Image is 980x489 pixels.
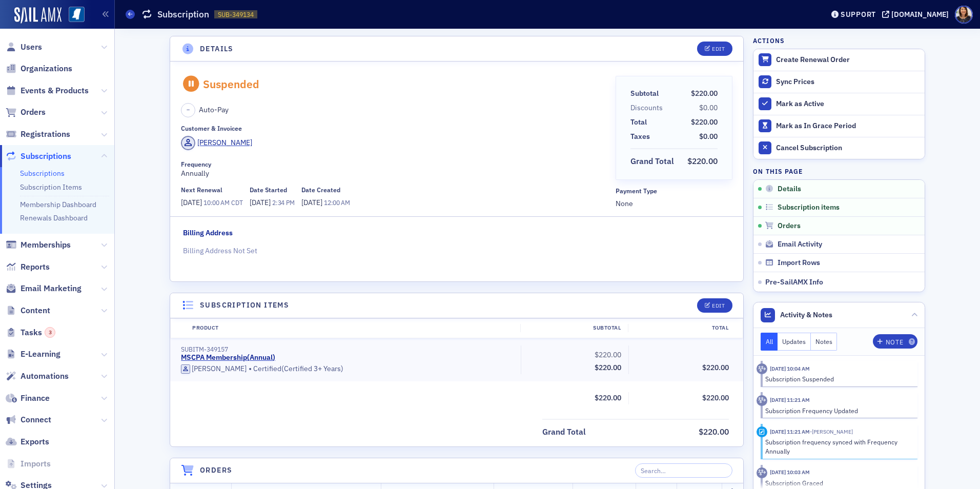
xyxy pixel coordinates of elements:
div: Activity [757,363,767,374]
span: Profile [955,6,973,24]
a: Organizations [6,63,72,74]
span: 12:00 AM [324,198,350,207]
h4: On this page [753,167,925,176]
span: Grand Total [542,426,589,438]
div: Suspended [203,77,259,91]
span: Connect [21,414,51,425]
span: Organizations [21,63,72,74]
div: [DOMAIN_NAME] [891,10,949,19]
button: Edit [697,298,732,313]
div: Note [886,339,903,345]
span: Total [630,117,650,128]
span: $220.00 [687,156,718,166]
a: Subscriptions [6,151,71,162]
div: Total [628,324,736,332]
div: Billing Address [183,228,233,238]
div: Mark as In Grace Period [776,121,920,131]
h4: Actions [753,36,785,45]
time: 7/1/2025 10:03 AM [770,468,810,476]
div: Edit [712,46,725,52]
span: 10:00 AM [203,198,230,207]
span: Registrations [21,129,70,140]
div: SUBITM-349157 [181,345,514,353]
p: Billing Address Not Set [183,246,731,256]
a: Membership Dashboard [20,200,96,209]
a: Registrations [6,129,70,140]
div: Edit [712,303,725,309]
div: Cancel Subscription [776,144,920,153]
div: Subscription frequency synced with Frequency Annually [765,437,910,456]
div: Date Started [250,186,287,194]
span: – [187,106,190,114]
time: 9/4/2025 11:21 AM [770,428,810,435]
span: Memberships [21,239,71,251]
span: Exports [21,436,49,447]
span: SUB-349134 [218,10,254,19]
div: Grand Total [630,155,674,168]
button: Create Renewal Order [753,49,925,71]
div: Subscription Suspended [765,374,910,383]
time: 9/4/2025 11:21 AM [770,396,810,403]
span: E-Learning [21,349,60,360]
span: $220.00 [702,393,729,402]
span: Email Activity [778,240,822,249]
a: [PERSON_NAME] [181,136,252,150]
div: Date Created [301,186,340,194]
span: Auto-Pay [199,105,229,115]
a: Orders [6,107,46,118]
button: Updates [778,333,811,351]
div: Frequency [181,160,211,168]
div: Taxes [630,131,650,142]
span: Email Marketing [21,283,81,294]
button: Edit [697,42,732,56]
a: Email Marketing [6,283,81,294]
a: Exports [6,436,49,447]
span: Discounts [630,103,666,113]
span: $220.00 [595,393,621,402]
div: Subtotal [630,88,659,99]
div: Activity [757,467,767,478]
div: 3 [45,327,55,338]
button: Note [873,334,917,349]
div: Customer & Invoicee [181,125,242,132]
input: Search… [635,463,733,478]
div: Create Renewal Order [776,55,920,65]
span: • [249,364,252,374]
span: [DATE] [301,198,324,207]
div: [PERSON_NAME] [197,137,252,148]
img: SailAMX [14,7,62,24]
span: Activity & Notes [780,310,832,320]
div: Next Renewal [181,186,222,194]
div: Product [185,324,520,332]
span: Pre-SailAMX Info [765,277,823,287]
div: Support [841,10,876,19]
div: Activity [757,426,767,437]
div: Payment Type [616,187,657,195]
a: Tasks3 [6,327,55,338]
span: $220.00 [595,350,621,359]
span: Automations [21,371,69,382]
div: Total [630,117,647,128]
span: Subscription items [778,203,840,212]
div: Certified (Certified 3+ Years) [181,364,514,374]
span: Orders [21,107,46,118]
button: Sync Prices [753,71,925,93]
a: Subscriptions [20,169,65,178]
span: [DATE] [250,198,272,207]
span: $0.00 [699,103,718,112]
div: Annually [181,160,608,179]
span: CDT [230,198,243,207]
a: View Homepage [62,7,85,24]
a: Connect [6,414,51,425]
div: Activity [757,395,767,406]
a: Memberships [6,239,71,251]
span: $220.00 [699,426,729,437]
h4: Orders [200,465,232,476]
a: Subscription Items [20,182,82,192]
span: $220.00 [595,363,621,372]
span: None [616,198,733,209]
a: Finance [6,393,50,404]
a: Automations [6,371,69,382]
button: Notes [811,333,838,351]
button: All [761,333,778,351]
